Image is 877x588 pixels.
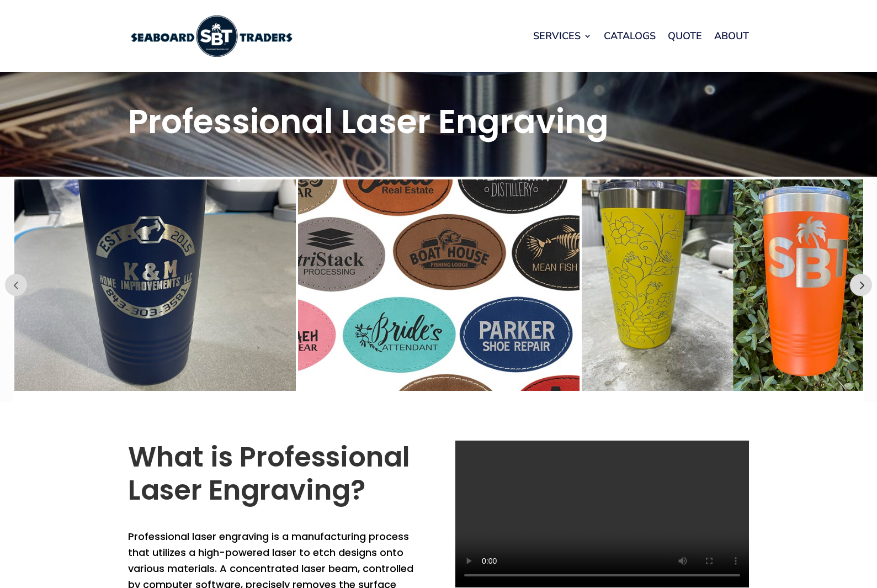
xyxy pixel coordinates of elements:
[533,15,592,57] a: Services
[128,441,422,512] h2: What is Professional Laser Engraving?
[668,15,702,57] a: Quote
[850,274,872,296] button: Prev
[5,274,27,296] button: Prev
[128,105,749,144] h1: Professional Laser Engraving
[604,15,656,57] a: Catalogs
[714,15,749,57] a: About
[582,179,863,391] img: laser engraved water tumblers example
[298,179,580,391] img: laser engraved patches examples
[14,179,296,391] img: laser engraved tumbler example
